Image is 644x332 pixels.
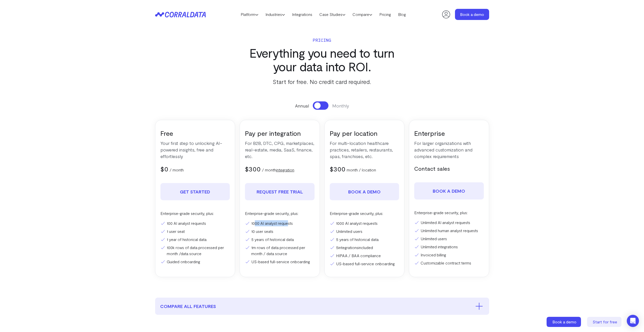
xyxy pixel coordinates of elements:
a: Case Studies [316,11,349,18]
p: Enterprise-grade security, plus: [414,210,484,216]
p: Enterprise-grade security, plus: [330,210,399,216]
a: Integrations [288,11,316,18]
div: Open Intercom Messenger [627,315,639,327]
li: Invoiced billing [414,252,484,258]
p: Your first step to unlocking AI-powered insights, free and effortlessly [160,140,230,160]
li: US-based full-service onboarding [330,261,399,267]
a: Compare [349,11,376,18]
li: Unlimited users [330,228,399,234]
li: 100k rows of data processed per month / [160,245,230,257]
h3: Everything you need to turn your data into ROI. [240,46,404,73]
span: Monthly [332,102,349,109]
p: For B2B, DTC, CPG, marketplaces, real-estate, media, SaaS, finance, etc. [245,140,315,160]
p: Pricing [240,36,404,43]
li: US-based full-service onboarding [245,259,315,265]
p: Enterprise-grade security, plus: [160,210,230,216]
li: 1 user seat [160,228,230,234]
a: integrations [338,245,358,250]
li: 1m rows of data processed per month / data source [245,245,315,257]
h3: Free [160,129,230,137]
a: Industries [262,11,288,18]
li: 10 user seats [245,228,315,234]
li: HIPAA / BAA compliance [330,253,399,259]
p: month / location [347,167,376,173]
li: 1000 AI analyst requests [245,220,315,226]
p: For multi-location healthcare practices, retailers, restaurants, spas, franchises, etc. [330,140,399,160]
li: Customizable contract terms [414,260,484,266]
li: 100 AI analyst requests [160,220,230,226]
li: 5 years of historical data [330,236,399,242]
a: Blog [394,11,409,18]
p: Enterprise-grade security, plus: [245,210,315,216]
li: 1000 AI analyst requests [330,220,399,226]
p: Start for free. No credit card required. [240,77,404,86]
a: Pricing [376,11,394,18]
p: For larger organizations with advanced customization and complex requirements [414,140,484,160]
a: Get Started [160,183,230,200]
li: Unlimited integrations [414,244,484,250]
a: Book a demo [330,183,399,200]
li: Unlimited users [414,236,484,242]
li: 5 years of historical data [245,236,315,242]
a: Book a demo [547,317,582,327]
a: integration [276,167,294,172]
li: Guided onboarding [160,259,230,265]
li: Unlimited human analyst requests [414,228,484,234]
span: $0 [160,165,168,173]
span: $300 [245,165,261,173]
a: Book a demo [455,9,489,20]
p: / month [262,167,294,173]
span: Annual [295,102,309,109]
p: / month [170,167,184,173]
a: Book a demo [414,182,484,200]
a: Start for free [587,317,622,327]
h5: Contact sales [414,165,484,172]
a: data source [181,251,201,256]
a: Platform [237,11,262,18]
li: 5 included [330,245,399,251]
h3: Pay per location [330,129,399,137]
h3: Enterprise [414,129,484,137]
span: $300 [330,165,345,173]
a: REQUEST FREE TRIAL [245,183,315,200]
button: compare all features [155,298,489,315]
li: Unlimited AI analyst requests [414,219,484,226]
span: Start for free [593,319,617,324]
li: 1 year of historical data [160,236,230,242]
span: Book a demo [552,319,576,324]
h3: Pay per integration [245,129,315,137]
